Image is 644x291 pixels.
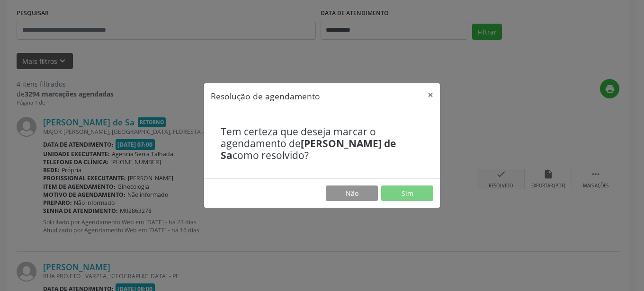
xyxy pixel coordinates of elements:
[221,126,423,162] h4: Tem certeza que deseja marcar o agendamento de como resolvido?
[381,185,433,202] button: Sim
[326,185,378,202] button: Não
[211,90,320,102] h5: Resolução de agendamento
[221,137,396,162] b: [PERSON_NAME] de Sa
[421,83,440,106] button: Close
